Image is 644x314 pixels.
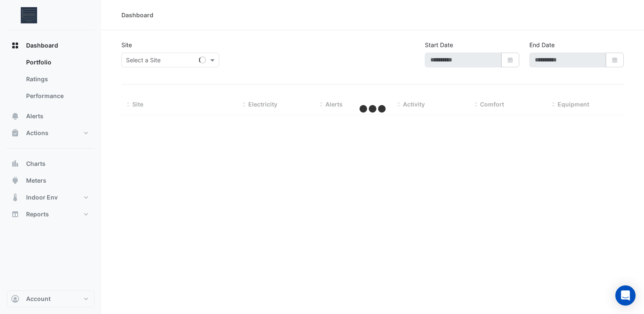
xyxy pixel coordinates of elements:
span: Alerts [325,101,343,108]
button: Indoor Env [7,189,94,206]
button: Reports [7,206,94,223]
div: Open Intercom Messenger [615,285,636,306]
span: Comfort [480,101,504,108]
button: Account [7,290,94,307]
app-icon: Actions [11,129,19,137]
label: End Date [529,40,555,49]
span: Equipment [558,101,589,108]
div: Dashboard [121,11,153,19]
button: Dashboard [7,37,94,54]
span: Alerts [26,112,43,120]
app-icon: Charts [11,160,19,168]
button: Alerts [7,108,94,125]
span: Charts [26,160,46,168]
a: Portfolio [19,54,94,71]
img: Company Logo [10,7,48,24]
span: Meters [26,176,46,185]
span: Actions [26,129,48,137]
button: Charts [7,155,94,172]
span: Activity [403,101,425,108]
span: Reports [26,210,49,218]
app-icon: Indoor Env [11,193,19,202]
span: Indoor Env [26,193,58,202]
span: Site [132,101,143,108]
app-icon: Dashboard [11,41,19,50]
span: Account [26,295,51,303]
a: Ratings [19,71,94,88]
span: Electricity [248,101,277,108]
a: Performance [19,88,94,104]
div: Dashboard [7,54,94,108]
button: Meters [7,172,94,189]
span: Dashboard [26,41,58,50]
label: Start Date [425,40,453,49]
app-icon: Meters [11,176,19,185]
app-icon: Reports [11,210,19,218]
label: Site [121,40,132,49]
button: Actions [7,125,94,141]
app-icon: Alerts [11,112,19,120]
